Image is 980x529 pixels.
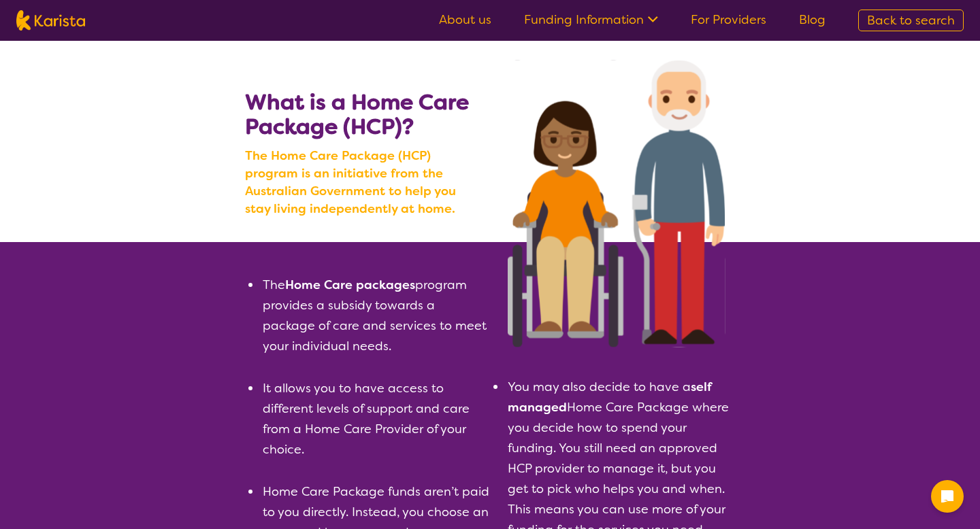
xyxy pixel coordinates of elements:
li: The program provides a subsidy towards a package of care and services to meet your individual needs. [261,275,490,356]
b: The Home Care Package (HCP) program is an initiative from the Australian Government to help you s... [245,147,483,218]
b: What is a Home Care Package (HCP)? [245,88,469,141]
a: Blog [799,12,826,28]
a: About us [439,12,491,28]
a: Funding Information [524,12,658,28]
a: Back to search [858,10,964,31]
img: Karista logo [16,10,85,31]
b: Home Care packages [285,277,415,293]
li: It allows you to have access to different levels of support and care from a Home Care Provider of... [261,378,490,460]
a: For Providers [691,12,766,28]
img: Search NDIS services with Karista [508,60,725,347]
span: Back to search [867,12,955,29]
